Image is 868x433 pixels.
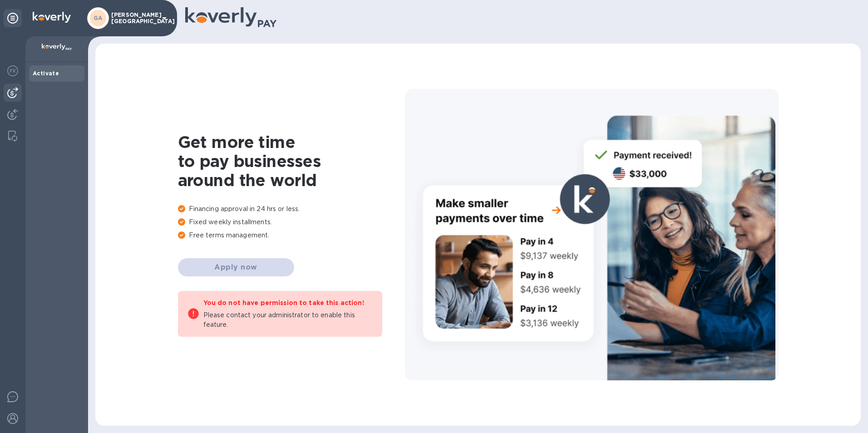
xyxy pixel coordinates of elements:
p: Please contact your administrator to enable this feature. [203,310,373,330]
p: [PERSON_NAME] [GEOGRAPHIC_DATA] [111,12,157,25]
img: Logo [33,12,71,23]
p: Financing approval in 24 hrs or less. [178,204,405,214]
p: Free terms management. [178,231,405,240]
b: Activate [33,70,59,77]
p: Fixed weekly installments. [178,217,405,227]
div: Unpin categories [4,9,22,27]
h1: Get more time to pay businesses around the world [178,133,405,190]
b: GA [94,15,103,21]
b: You do not have permission to take this action! [203,299,364,306]
img: Foreign exchange [7,65,18,76]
